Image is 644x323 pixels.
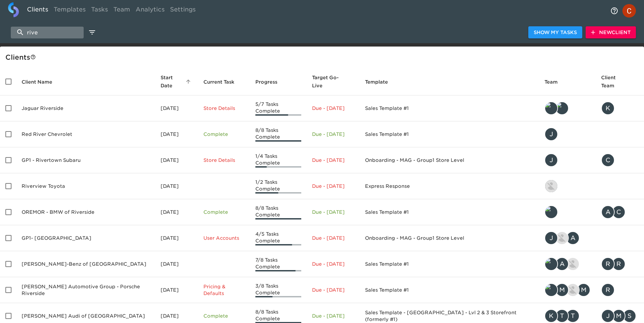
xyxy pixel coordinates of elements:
[544,153,590,167] div: justin.gervais@roadster.com
[601,205,639,219] div: APRIETO@BMWRIVERSIDE.COM, csharpe@bmwriverside.com
[601,309,639,323] div: jkim@jackdanielsmotors.com, missupport@jackdanielsmotors.com, sreedy@jackdanielsmotors.com
[5,52,641,63] div: Client s
[591,28,631,37] span: New Client
[16,147,155,173] td: GP1 - Rivertown Subaru
[155,95,198,121] td: [DATE]
[534,28,577,37] span: Show My Tasks
[24,2,51,19] a: Clients
[545,284,557,296] img: tyler@roadster.com
[312,74,345,90] span: Target Go-Live
[555,309,569,323] div: T
[51,2,88,19] a: Templates
[16,173,155,199] td: Riverview Toyota
[567,284,579,296] img: kevin.lo@roadster.com
[612,257,625,271] div: R
[250,251,307,277] td: 7/8 Tasks Complete
[577,283,590,297] div: M
[544,231,590,245] div: justin.gervais@roadster.com, nikko.foster@roadster.com, allison.beeler@roadster.com
[88,2,111,19] a: Tasks
[545,180,557,192] img: sarah.courchaine@roadster.com
[623,309,636,323] div: S
[601,309,615,323] div: J
[601,283,639,297] div: rscheussler@waltsag.com
[360,251,539,277] td: Sales Template #1
[545,102,557,114] img: tyler@roadster.com
[360,147,539,173] td: Onboarding - MAG - Group1 Store Level
[22,78,61,86] span: Client Name
[601,283,615,297] div: R
[360,173,539,199] td: Express Response
[528,26,582,39] button: Show My Tasks
[255,78,286,86] span: Progress
[155,121,198,147] td: [DATE]
[203,131,245,138] p: Complete
[250,173,307,199] td: 1/2 Tasks Complete
[312,235,354,241] p: Due - [DATE]
[566,309,580,323] div: T
[612,309,625,323] div: M
[250,95,307,121] td: 5/7 Tasks Complete
[155,251,198,277] td: [DATE]
[545,258,557,270] img: tyler@roadster.com
[155,147,198,173] td: [DATE]
[155,199,198,225] td: [DATE]
[312,74,354,90] span: Target Go-Live
[16,225,155,251] td: GP1- [GEOGRAPHIC_DATA]
[203,209,245,215] p: Complete
[203,313,245,319] p: Complete
[586,26,636,39] button: NewClient
[8,2,19,17] img: logo
[566,231,580,245] div: A
[312,209,354,215] p: Due - [DATE]
[612,205,625,219] div: C
[601,257,615,271] div: R
[155,173,198,199] td: [DATE]
[203,78,234,86] span: Current Task
[601,101,639,115] div: kcurtsinger@indigoautogroup.com
[556,102,568,114] img: leland@roadster.com
[544,257,590,271] div: tyler@roadster.com, austin.terry@roadster.com, kevin.lo@roadster.com
[544,309,590,323] div: kevin.dodt@roadster.com, teddy.turner@roadster.com, tristan.walk@cdk.com
[567,258,579,270] img: kevin.lo@roadster.com
[601,101,615,115] div: K
[360,225,539,251] td: Onboarding - MAG - Group1 Store Level
[203,157,245,164] p: Store Details
[312,157,354,164] p: Due - [DATE]
[250,147,307,173] td: 1/4 Tasks Complete
[360,121,539,147] td: Sales Template #1
[250,121,307,147] td: 8/8 Tasks Complete
[11,27,84,38] input: search
[312,313,354,319] p: Due - [DATE]
[606,3,622,19] button: notifications
[133,2,167,19] a: Analytics
[601,205,615,219] div: A
[250,199,307,225] td: 8/8 Tasks Complete
[555,283,569,297] div: M
[250,225,307,251] td: 4/5 Tasks Complete
[312,131,354,138] p: Due - [DATE]
[161,74,192,90] span: Start Date
[312,105,354,112] p: Due - [DATE]
[86,27,98,38] button: edit
[203,105,245,112] p: Store Details
[16,251,155,277] td: [PERSON_NAME]-Benz of [GEOGRAPHIC_DATA]
[16,95,155,121] td: Jaguar Riverside
[16,277,155,303] td: [PERSON_NAME] Automotive Group - Porsche Riverside
[544,127,590,141] div: justin.gervais@roadster.com
[544,127,558,141] div: J
[312,287,354,293] p: Due - [DATE]
[16,199,155,225] td: OREMOR - BMW of Riverside
[203,78,243,86] span: Current Task
[544,309,558,323] div: K
[30,54,36,60] svg: This is a list of all of your clients and clients shared with you
[203,283,245,297] p: Pricing & Defaults
[601,153,615,167] div: C
[365,78,397,86] span: Template
[545,206,557,218] img: tyler@roadster.com
[544,205,590,219] div: tyler@roadster.com
[544,153,558,167] div: J
[167,2,198,19] a: Settings
[312,183,354,189] p: Due - [DATE]
[622,4,636,18] img: Profile
[360,277,539,303] td: Sales Template #1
